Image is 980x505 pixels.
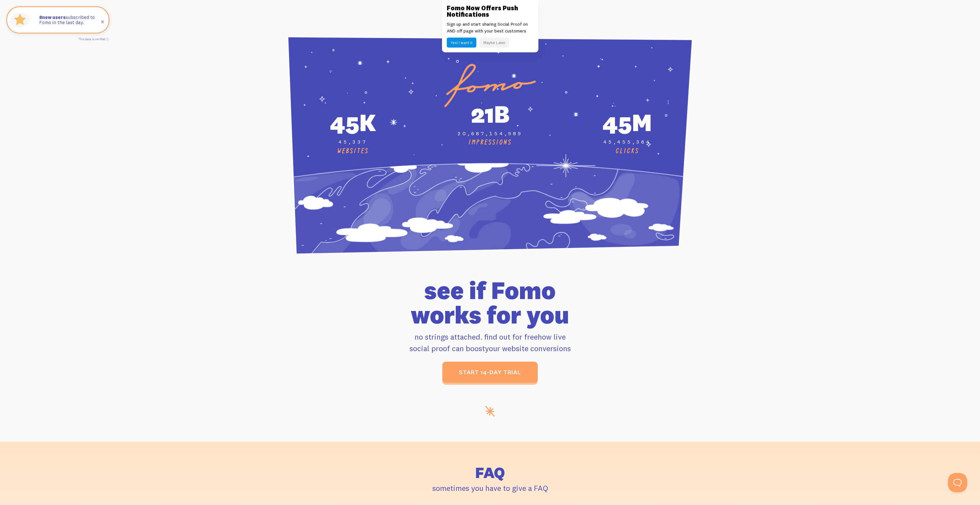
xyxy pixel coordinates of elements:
iframe: Help Scout Beacon - Open [948,473,967,492]
p: sometimes you have to give a FAQ [311,482,670,493]
a: This data is verified ⓘ [78,37,109,41]
div: 20,687,154,989 [425,130,555,137]
div: 45,337 [288,138,418,145]
h2: FAQ [311,465,670,480]
button: Maybe Later [480,38,509,48]
div: 21b [425,98,555,130]
p: subscribed to Fomo in the last day. [39,15,102,25]
div: 45m [562,106,692,138]
strong: new users [39,14,66,20]
div: 45k [288,106,418,138]
h1: see if Fomo works for you [311,278,670,327]
div: Websites [288,147,418,155]
p: Sign up and start sharing Social Proof on AND off page with your best customers [447,21,534,34]
div: Impressions [425,138,555,146]
h3: Fomo Now Offers Push Notifications [447,5,534,18]
img: Fomo [8,8,31,31]
span: 8 [39,15,42,20]
div: 45,455,364 [562,138,692,145]
a: start 14-day trial [442,361,538,383]
div: Clicks [562,147,692,155]
button: Yes! I want it [447,38,476,48]
p: no strings attached. find out for free how live social proof can boost your website conversions [311,331,670,354]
